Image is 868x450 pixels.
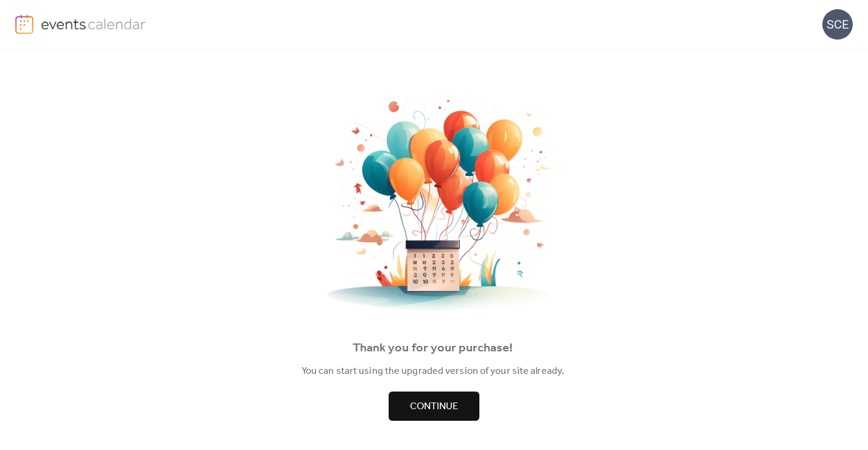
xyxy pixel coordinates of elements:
img: logo [15,15,34,34]
span: Continue [410,399,458,414]
img: logo-type [41,15,146,33]
div: SCE [822,9,853,40]
img: thankyou.png [312,98,556,313]
div: You can start using the upgraded version of your site already. [18,364,847,379]
div: Thank you for your purchase! [18,339,847,358]
button: Continue [389,392,479,421]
